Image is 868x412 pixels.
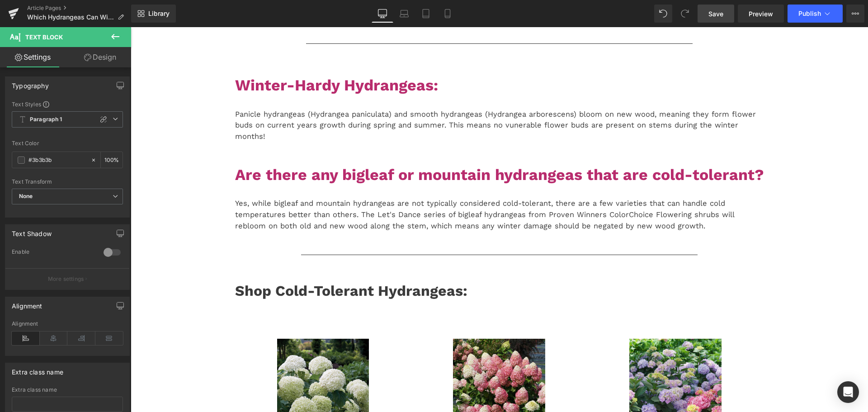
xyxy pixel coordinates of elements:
span: Save [708,9,723,19]
img: website_grey.svg [14,24,22,31]
a: Tablet [415,5,437,23]
div: Text Shadow [12,225,52,237]
div: Alignment [12,297,42,310]
button: Publish [788,5,843,23]
div: % [101,152,123,168]
button: More settings [5,268,129,289]
div: Domain: [DOMAIN_NAME] [24,24,99,31]
b: Paragraph 1 [30,116,62,123]
img: tab_domain_overview_orange.svg [24,52,32,60]
strong: Shop Cold-Tolerant Hydrangeas: [104,255,337,272]
div: Keywords by Traffic [100,53,152,59]
div: Extra class name [12,387,123,393]
a: Laptop [393,5,415,23]
input: Color [28,155,86,165]
img: tab_keywords_by_traffic_grey.svg [90,52,97,60]
span: Preview [749,9,773,19]
b: None [19,193,33,199]
span: Publish [798,10,821,17]
div: Enable [12,248,94,258]
img: logo_orange.svg [14,14,22,22]
a: Design [67,47,133,67]
div: Text Color [12,140,123,147]
a: New Library [131,5,176,23]
button: Redo [676,5,694,23]
p: Yes, while bigleaf and mountain hydrangeas are not typically considered cold-tolerant, there are ... [104,171,633,204]
div: Open Intercom Messenger [837,381,859,403]
div: Text Transform [12,179,123,185]
img: Quick Fire Fab® Panicle Hydrangea [322,312,415,404]
a: Mobile [437,5,458,23]
span: Which Hydrangeas Can Withstand Cold [PERSON_NAME]? [27,14,114,21]
div: v 4.0.25 [25,14,44,22]
span: Library [148,9,170,18]
button: Undo [654,5,672,23]
p: More settings [48,275,84,283]
button: More [846,5,864,23]
div: Typography [12,77,49,90]
strong: Winter-Hardy Hydrangeas: [104,49,307,67]
div: Alignment [12,321,123,327]
a: Article Pages [27,5,131,12]
div: Domain Overview [34,53,81,59]
a: Desktop [372,5,393,23]
strong: Are there any bigleaf or mountain hydrangeas that are cold-tolerant? [104,138,633,156]
p: Panicle hydrangeas (Hydrangea paniculata) and smooth hydrangeas (Hydrangea arborescens) bloom on ... [104,82,633,115]
span: Text Block [25,33,63,41]
div: Text Styles [12,100,123,108]
div: Extra class name [12,363,63,376]
a: Preview [738,5,784,23]
img: Let's Dance Sky View® Bigleaf Hydrangea [499,312,591,404]
img: Incrediball® Smooth Hydrangea [146,312,239,404]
